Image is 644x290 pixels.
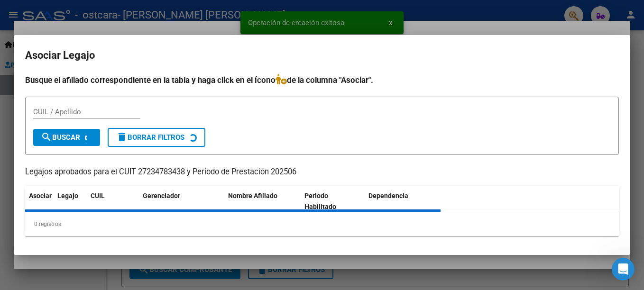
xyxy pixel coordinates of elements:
[116,133,184,142] span: Borrar Filtros
[301,186,365,217] datatable-header-cell: Periodo Habilitado
[29,192,52,199] span: Asociar
[365,186,441,217] datatable-header-cell: Dependencia
[116,131,128,143] mat-icon: delete
[91,192,105,199] span: CUIL
[41,133,80,142] span: Buscar
[224,186,301,217] datatable-header-cell: Nombre Afiliado
[87,186,139,217] datatable-header-cell: CUIL
[57,192,78,199] span: Legajo
[41,131,52,143] mat-icon: search
[368,192,408,199] span: Dependencia
[25,166,619,178] p: Legajos aprobados para el CUIT 27234783438 y Período de Prestación 202506
[54,186,87,217] datatable-header-cell: Legajo
[33,129,100,146] button: Buscar
[228,192,277,199] span: Nombre Afiliado
[25,46,619,64] h2: Asociar Legajo
[25,212,619,236] div: 0 registros
[25,186,54,217] datatable-header-cell: Asociar
[612,258,635,281] iframe: Intercom live chat
[139,186,224,217] datatable-header-cell: Gerenciador
[25,74,619,86] h4: Busque el afiliado correspondiente en la tabla y haga click en el ícono de la columna "Asociar".
[143,192,180,199] span: Gerenciador
[108,128,205,147] button: Borrar Filtros
[304,192,336,210] span: Periodo Habilitado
